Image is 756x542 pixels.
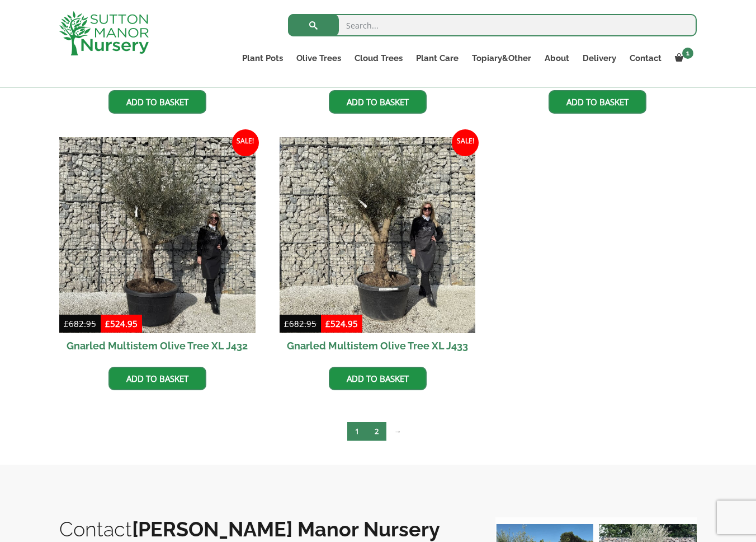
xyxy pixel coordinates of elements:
[367,422,386,441] a: Page 2
[284,318,316,329] bdi: 682.95
[59,333,256,358] h2: Gnarled Multistem Olive Tree XL J432
[576,50,623,66] a: Delivery
[325,318,330,329] span: £
[329,90,427,114] a: Add to basket: “Gnarled Multistem Olive Tree XL J381”
[623,50,668,66] a: Contact
[668,50,697,66] a: 1
[59,517,473,541] h2: Contact
[108,90,206,114] a: Add to basket: “Gnarled Multistem Olive Tree XL J343”
[235,50,290,66] a: Plant Pots
[105,318,110,329] span: £
[290,50,348,66] a: Olive Trees
[452,129,479,156] span: Sale!
[549,90,646,114] a: Add to basket: “Gnarled Multistem Olive Tree XL J377”
[329,367,427,390] a: Add to basket: “Gnarled Multistem Olive Tree XL J433”
[59,422,697,445] nav: Product Pagination
[284,318,289,329] span: £
[108,367,206,390] a: Add to basket: “Gnarled Multistem Olive Tree XL J432”
[409,50,465,66] a: Plant Care
[280,137,476,359] a: Sale! Gnarled Multistem Olive Tree XL J433
[538,50,576,66] a: About
[64,318,96,329] bdi: 682.95
[232,129,259,156] span: Sale!
[347,422,367,441] span: Page 1
[280,333,476,358] h2: Gnarled Multistem Olive Tree XL J433
[288,14,697,36] input: Search...
[64,318,69,329] span: £
[386,422,409,441] a: →
[325,318,358,329] bdi: 524.95
[348,50,409,66] a: Cloud Trees
[59,137,256,359] a: Sale! Gnarled Multistem Olive Tree XL J432
[280,137,476,334] img: Gnarled Multistem Olive Tree XL J433
[105,318,138,329] bdi: 524.95
[59,11,149,55] img: logo
[132,517,440,541] b: [PERSON_NAME] Manor Nursery
[465,50,538,66] a: Topiary&Other
[59,137,256,334] img: Gnarled Multistem Olive Tree XL J432
[682,48,693,59] span: 1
